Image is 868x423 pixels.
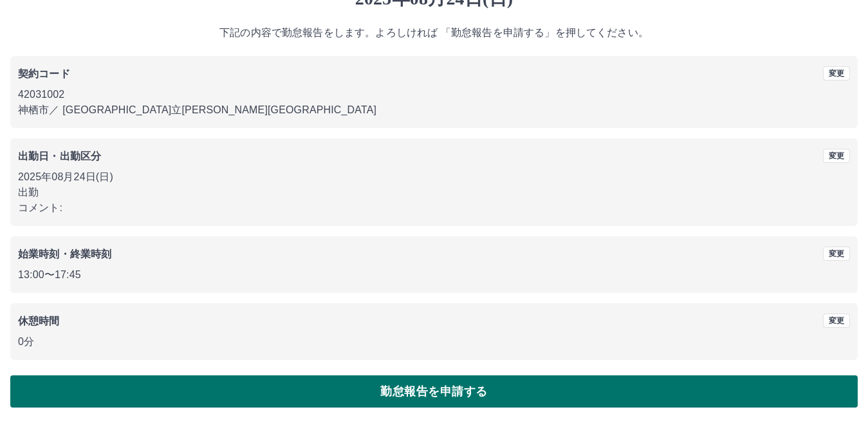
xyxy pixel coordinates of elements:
p: コメント: [18,200,850,216]
p: 神栖市 ／ [GEOGRAPHIC_DATA]立[PERSON_NAME][GEOGRAPHIC_DATA] [18,102,850,118]
button: 変更 [823,247,850,261]
p: 下記の内容で勤怠報告をします。よろしければ 「勤怠報告を申請する」を押してください。 [10,25,858,41]
b: 契約コード [18,68,70,79]
p: 出勤 [18,185,850,200]
p: 2025年08月24日(日) [18,169,850,185]
p: 42031002 [18,87,850,102]
button: 勤怠報告を申請する [10,375,858,408]
button: 変更 [823,314,850,328]
b: 始業時刻・終業時刻 [18,249,111,259]
p: 0分 [18,334,850,350]
button: 変更 [823,149,850,163]
button: 変更 [823,66,850,80]
b: 出勤日・出勤区分 [18,151,101,162]
p: 13:00 〜 17:45 [18,267,850,283]
b: 休憩時間 [18,315,60,326]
